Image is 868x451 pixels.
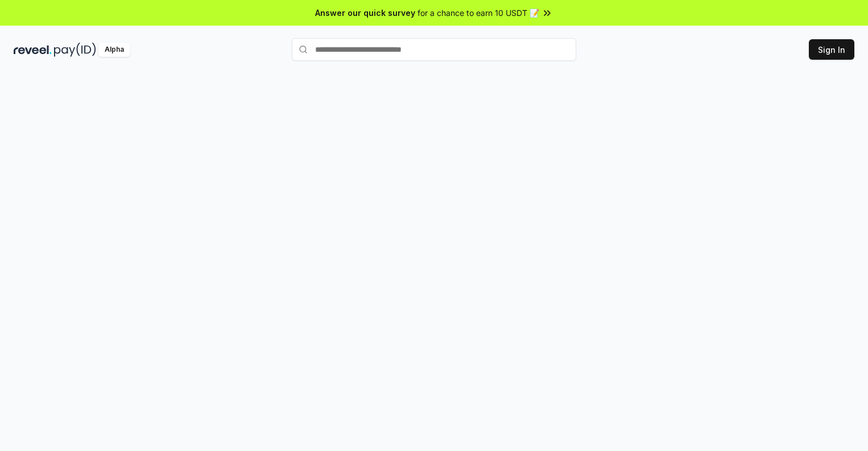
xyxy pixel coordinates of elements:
[98,43,130,57] div: Alpha
[315,7,415,19] span: Answer our quick survey
[54,43,96,57] img: pay_id
[809,39,854,60] button: Sign In
[14,43,52,57] img: reveel_dark
[418,7,539,19] span: for a chance to earn 10 USDT 📝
